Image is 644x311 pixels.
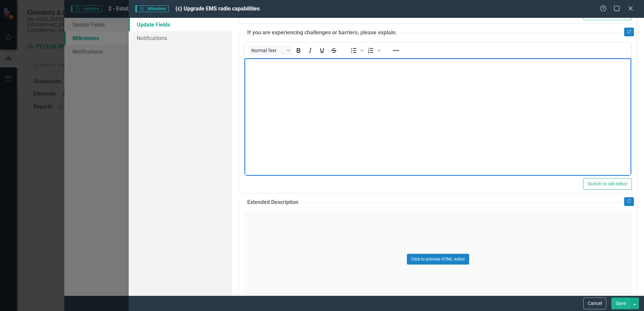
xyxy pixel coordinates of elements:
button: Strikethrough [328,46,340,55]
button: Italic [304,46,316,55]
div: Bullet list [348,46,365,55]
span: Milestone [135,5,168,12]
button: Bold [293,46,304,55]
button: Block Normal Text [249,46,292,55]
legend: Extended Description [244,199,302,206]
a: Update Fields [129,18,232,31]
span: Normal Text [251,48,284,53]
p: Radio consoles installed at [GEOGRAPHIC_DATA] and Motorola is preparing to bring them online [2,2,385,10]
a: Notifications [129,31,232,45]
button: Cancel [583,298,606,309]
button: Reveal or hide additional toolbar items [390,46,402,55]
legend: If you are experiencing challenges or barriers, please explain. [244,29,400,37]
iframe: Rich Text Area [245,58,631,176]
button: Underline [316,46,328,55]
button: Switch to old editor [583,178,632,190]
button: Save [611,298,630,309]
span: (c) Upgrade EMS radio capabilities [175,5,260,12]
button: Click to activate HTML editor [407,254,469,265]
div: Numbered list [365,46,382,55]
